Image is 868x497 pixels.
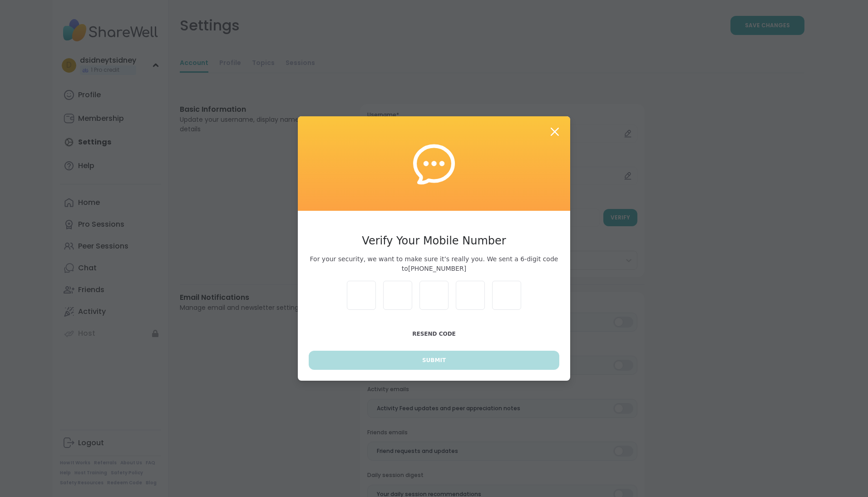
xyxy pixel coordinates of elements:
span: Submit [422,356,446,364]
span: Resend Code [412,331,456,337]
h3: Verify Your Mobile Number [309,233,559,249]
span: For your security, we want to make sure it’s really you. We sent a 6-digit code to [PHONE_NUMBER] [309,254,559,273]
button: Resend Code [309,324,559,343]
button: Submit [309,351,559,370]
